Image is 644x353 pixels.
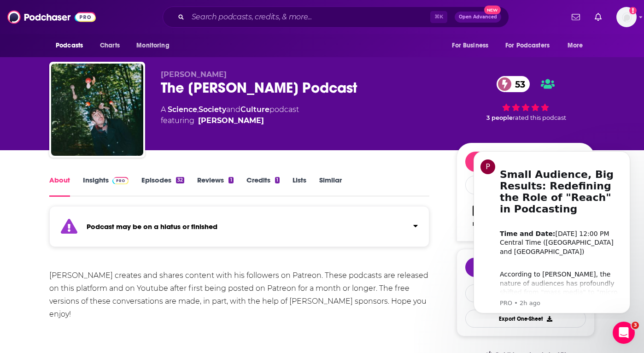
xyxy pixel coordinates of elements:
[168,105,197,114] a: Science
[197,176,233,197] a: Reviews1
[484,6,501,14] span: New
[199,105,226,114] a: Society
[240,105,269,114] a: Culture
[632,322,639,329] span: 3
[161,70,227,79] span: [PERSON_NAME]
[629,7,637,14] svg: Add a profile image
[246,176,280,197] a: Credits1
[100,39,120,52] span: Charts
[568,39,583,52] span: More
[161,104,299,126] div: A podcast
[616,7,637,27] img: User Profile
[505,39,550,52] span: For Podcasters
[56,39,83,52] span: Podcasts
[176,177,184,183] div: 32
[459,15,497,19] span: Open Advanced
[457,70,595,127] div: 53 3 peoplerated this podcast
[7,8,96,26] img: Podchaser - Follow, Share and Rate Podcasts
[319,176,342,197] a: Similar
[94,37,125,54] a: Charts
[275,177,280,183] div: 1
[49,269,429,321] div: [PERSON_NAME] creates and shares content with his followers on Patreon. These podcasts are releas...
[228,177,233,183] div: 1
[163,6,509,28] div: Search podcasts, credits, & more...
[141,176,184,197] a: Episodes32
[497,76,530,92] a: 53
[486,114,513,121] span: 3 people
[197,105,199,114] span: ,
[499,37,563,54] button: open menu
[198,115,264,126] a: Hamilton Morris
[455,12,501,23] button: Open AdvancedNew
[112,177,129,184] img: Podchaser Pro
[51,64,143,156] img: The Hamilton Morris Podcast
[561,37,595,54] button: open menu
[87,222,217,231] strong: Podcast may be on a hiatus or finished
[568,9,584,25] a: Show notifications dropdown
[161,115,299,126] span: featuring
[49,37,95,54] button: open menu
[226,105,240,114] span: and
[136,39,169,52] span: Monitoring
[188,10,430,24] input: Search podcasts, credits, & more...
[616,7,637,27] button: Show profile menu
[591,9,605,25] a: Show notifications dropdown
[130,37,181,54] button: open menu
[513,114,566,121] span: rated this podcast
[613,322,635,344] iframe: Intercom live chat
[49,176,70,197] a: About
[293,176,306,197] a: Lists
[445,37,500,54] button: open menu
[506,76,530,92] span: 53
[452,39,488,52] span: For Business
[49,212,429,247] section: Click to expand status details
[616,7,637,27] span: Logged in as jgarciaampr
[430,11,447,23] span: ⌘ K
[83,176,129,197] a: InsightsPodchaser Pro
[460,143,644,319] iframe: Intercom notifications message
